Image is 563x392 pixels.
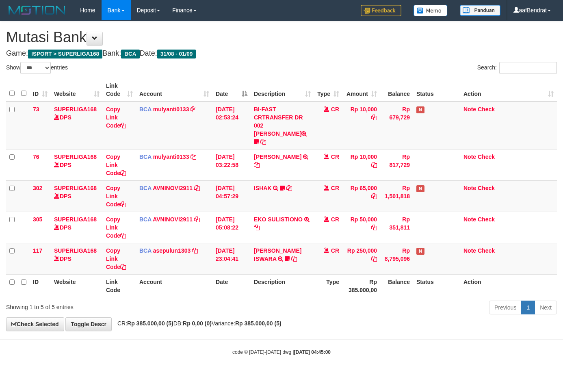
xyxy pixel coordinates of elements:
[54,247,97,254] a: SUPERLIGA168
[106,216,126,239] a: Copy Link Code
[20,62,51,74] select: Showentries
[371,256,377,262] a: Copy Rp 250,000 to clipboard
[212,78,251,102] th: Date: activate to sort column descending
[153,216,193,223] a: AVNINOVI2911
[342,78,380,102] th: Amount: activate to sort column ascending
[6,62,68,74] label: Show entries
[192,247,198,254] a: Copy asepulun1303 to clipboard
[380,78,413,102] th: Balance
[212,243,251,274] td: [DATE] 23:04:41
[380,180,413,212] td: Rp 1,501,818
[314,78,342,102] th: Type: activate to sort column ascending
[28,50,102,58] span: ISPORT > SUPERLIGA168
[460,274,557,297] th: Action
[121,50,139,58] span: BCA
[499,62,557,74] input: Search:
[489,301,522,314] a: Previous
[153,247,191,254] a: asepulun1303
[232,349,331,355] small: code © [DATE]-[DATE] dwg |
[478,154,495,160] a: Check
[286,185,292,191] a: Copy ISHAK to clipboard
[342,243,380,274] td: Rp 250,000
[51,180,103,212] td: DPS
[139,247,152,254] span: BCA
[478,247,495,254] a: Check
[6,317,64,331] a: Check Selected
[106,154,126,176] a: Copy Link Code
[33,247,42,254] span: 117
[380,102,413,149] td: Rp 679,729
[6,50,557,58] h4: Game: Bank: Date:
[380,243,413,274] td: Rp 8,795,096
[157,50,196,58] span: 31/08 - 01/09
[380,274,413,297] th: Balance
[254,154,301,160] a: [PERSON_NAME]
[331,216,339,223] span: CR
[463,106,476,113] a: Note
[51,212,103,243] td: DPS
[416,185,424,192] span: Has Note
[314,274,342,297] th: Type
[103,78,136,102] th: Link Code: activate to sort column ascending
[212,180,251,212] td: [DATE] 04:57:29
[51,102,103,149] td: DPS
[51,149,103,180] td: DPS
[6,300,229,311] div: Showing 1 to 5 of 5 entries
[212,102,251,149] td: [DATE] 02:53:24
[54,185,97,191] a: SUPERLIGA168
[251,78,314,102] th: Description: activate to sort column ascending
[463,247,476,254] a: Note
[463,216,476,223] a: Note
[30,78,51,102] th: ID: activate to sort column ascending
[153,154,189,160] a: mulyanti0133
[294,349,331,355] strong: [DATE] 04:45:00
[194,185,200,191] a: Copy AVNINOVI2911 to clipboard
[136,78,212,102] th: Account: activate to sort column ascending
[254,247,301,262] a: [PERSON_NAME] ISWARA
[371,114,377,121] a: Copy Rp 10,000 to clipboard
[51,243,103,274] td: DPS
[6,29,557,45] h1: Mutasi Bank
[251,102,314,149] td: BI-FAST CRTRANSFER DR 002 [PERSON_NAME]
[478,106,495,113] a: Check
[106,106,126,129] a: Copy Link Code
[342,212,380,243] td: Rp 50,000
[212,149,251,180] td: [DATE] 03:22:58
[414,5,448,16] img: Button%20Memo.svg
[535,301,557,314] a: Next
[342,102,380,149] td: Rp 10,000
[254,162,260,168] a: Copy DEWI PITRI NINGSIH to clipboard
[416,248,424,255] span: Has Note
[342,149,380,180] td: Rp 10,000
[106,185,126,208] a: Copy Link Code
[331,247,339,254] span: CR
[371,162,377,168] a: Copy Rp 10,000 to clipboard
[342,274,380,297] th: Rp 385.000,00
[331,185,339,191] span: CR
[191,154,196,160] a: Copy mulyanti0133 to clipboard
[235,320,281,327] strong: Rp 385.000,00 (5)
[113,320,281,327] span: CR: DB: Variance:
[371,193,377,199] a: Copy Rp 65,000 to clipboard
[291,256,297,262] a: Copy DIONYSIUS ISWARA to clipboard
[212,274,251,297] th: Date
[413,78,460,102] th: Status
[54,216,97,223] a: SUPERLIGA168
[136,274,212,297] th: Account
[65,317,112,331] a: Toggle Descr
[254,216,303,223] a: EKO SULISTIONO
[106,247,126,270] a: Copy Link Code
[463,154,476,160] a: Note
[460,78,557,102] th: Action: activate to sort column ascending
[54,106,97,113] a: SUPERLIGA168
[380,212,413,243] td: Rp 351,811
[33,216,42,223] span: 305
[54,154,97,160] a: SUPERLIGA168
[380,149,413,180] td: Rp 817,729
[251,274,314,297] th: Description
[194,216,200,223] a: Copy AVNINOVI2911 to clipboard
[191,106,196,113] a: Copy mulyanti0133 to clipboard
[260,139,266,145] a: Copy BI-FAST CRTRANSFER DR 002 MUHAMAD MADROJI to clipboard
[460,5,500,16] img: panduan.png
[342,180,380,212] td: Rp 65,000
